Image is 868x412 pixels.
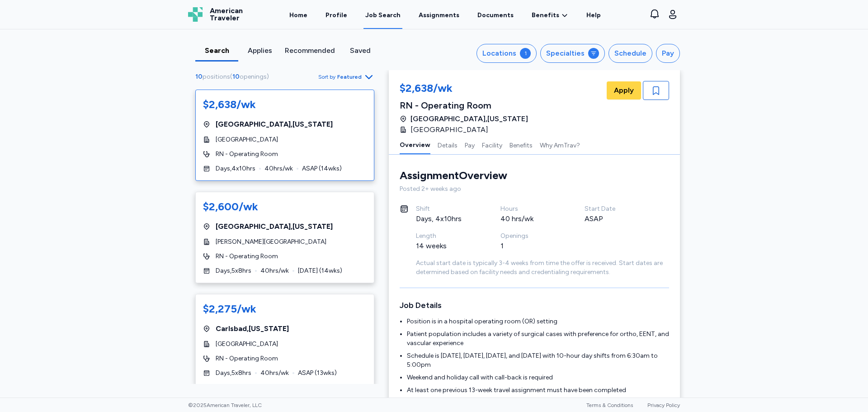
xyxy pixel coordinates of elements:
a: Job Search [363,1,402,29]
div: ( ) [195,72,273,81]
span: Apply [614,85,634,96]
img: Logo [188,7,203,22]
div: Applies [242,45,278,56]
div: Openings [500,232,563,241]
span: [GEOGRAPHIC_DATA] [410,124,488,135]
h3: Job Details [400,299,669,312]
div: $2,638/wk [203,97,256,112]
div: Recommended [285,45,335,56]
div: Start Date [585,204,647,213]
span: [GEOGRAPHIC_DATA] [216,340,278,349]
div: Locations [482,48,516,59]
span: Carlsbad , [US_STATE] [216,323,289,334]
span: Days , 4 x 10 hrs [216,164,255,173]
span: Featured [337,73,362,81]
button: Why AmTrav? [540,135,580,154]
div: Job Search [365,11,401,20]
button: Overview [400,135,430,154]
div: 40 hrs/wk [500,213,563,224]
span: [PERSON_NAME][GEOGRAPHIC_DATA] [216,237,326,246]
div: 14 weeks [416,241,479,251]
li: Schedule is [DATE], [DATE], [DATE], and [DATE] with 10-hour day shifts from 6:30am to 5:00pm [407,351,669,369]
button: Locations1 [476,44,537,63]
div: Specialties [546,48,585,59]
div: Pay [662,48,674,59]
span: openings [240,73,267,81]
div: ASAP [585,213,647,224]
li: At least one previous 13-week travel assignment must have been completed [407,386,669,395]
div: Schedule [614,48,646,59]
span: Benefits [532,11,559,20]
div: Length [416,232,479,241]
button: Pay [656,44,680,63]
span: 40 hrs/wk [260,369,289,378]
div: 1 [520,48,531,59]
button: Benefits [509,135,533,154]
span: Days , 5 x 8 hrs [216,369,251,378]
a: Benefits [532,11,568,20]
li: Position is in a hospital operating room (OR) setting [407,317,669,326]
li: Weekend and holiday call with call-back is required [407,373,669,382]
span: 10 [232,73,240,81]
span: Days , 5 x 8 hrs [216,266,251,275]
span: positions [203,73,230,81]
span: [GEOGRAPHIC_DATA] [216,135,278,144]
span: RN - Operating Room [216,150,278,159]
span: © 2025 American Traveler, LLC [188,402,262,409]
button: Specialties [540,44,605,63]
div: RN - Operating Room [400,99,528,112]
span: ASAP ( 13 wks) [298,369,337,378]
div: $2,638/wk [400,81,528,97]
div: Posted 2+ weeks ago [400,185,669,194]
div: Saved [342,45,378,56]
div: Assignment Overview [400,168,507,183]
div: Search [199,45,235,56]
span: RN - Operating Room [216,252,278,261]
div: $2,600/wk [203,199,258,214]
div: Actual start date is typically 3-4 weeks from time the offer is received. Start dates are determi... [416,259,669,277]
button: Details [438,135,458,154]
a: Privacy Policy [647,402,680,408]
button: Apply [607,81,641,99]
span: RN - Operating Room [216,354,278,363]
span: [GEOGRAPHIC_DATA] , [US_STATE] [216,119,333,130]
div: 1 [500,241,563,251]
span: 40 hrs/wk [260,266,289,275]
div: Days, 4x10hrs [416,213,479,224]
span: ASAP ( 14 wks) [302,164,342,173]
button: Facility [482,135,502,154]
button: Schedule [609,44,652,63]
a: Terms & Conditions [586,402,633,408]
span: Sort by [318,73,335,81]
div: $2,275/wk [203,302,256,316]
span: [GEOGRAPHIC_DATA] , [US_STATE] [410,114,528,124]
li: Patient population includes a variety of surgical cases with preference for ortho, EENT, and vasc... [407,330,669,348]
div: Hours [500,204,563,213]
span: American Traveler [210,7,243,22]
span: 10 [195,73,203,81]
span: [GEOGRAPHIC_DATA] , [US_STATE] [216,221,333,232]
button: Sort byFeatured [318,71,374,82]
button: Pay [465,135,475,154]
span: 40 hrs/wk [264,164,293,173]
div: Shift [416,204,479,213]
span: [DATE] ( 14 wks) [298,266,342,275]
